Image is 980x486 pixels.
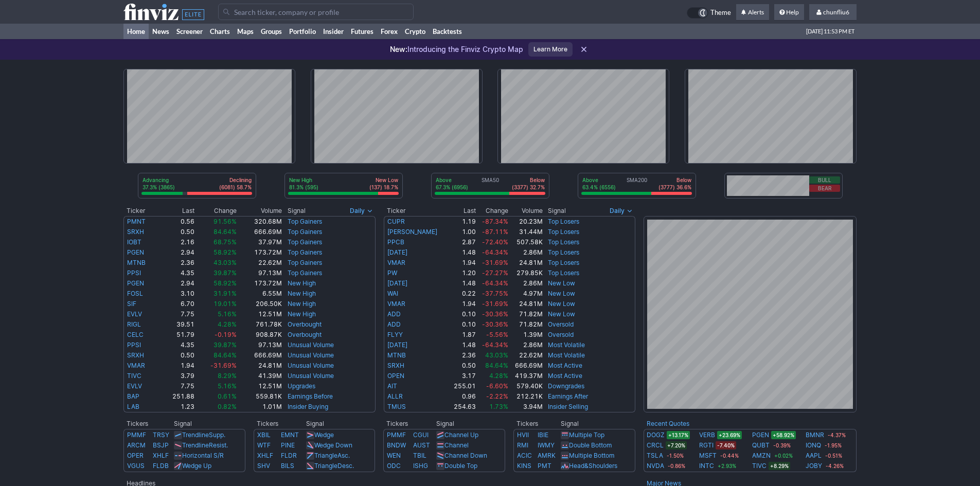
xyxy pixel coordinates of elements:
[444,431,478,439] a: Channel Up
[288,351,334,359] a: Unusual Volume
[647,440,664,451] a: CRCL
[127,248,144,256] a: PGEN
[387,259,405,266] a: VMAR
[699,451,717,461] a: MSFT
[582,176,616,184] p: Above
[288,362,334,369] a: Unusual Volume
[369,176,398,184] p: New Low
[509,258,543,268] td: 24.81M
[237,247,282,258] td: 173.72M
[213,259,237,266] span: 43.03%
[752,451,771,461] a: AMZN
[237,299,282,309] td: 206.50K
[237,206,282,216] th: Volume
[159,237,195,247] td: 2.16
[213,238,237,246] span: 68.75%
[413,431,429,439] a: CGUI
[806,461,822,471] a: JOBY
[127,341,141,349] a: PPSI
[509,319,543,330] td: 71.82M
[610,206,625,216] span: Daily
[159,309,195,319] td: 7.75
[387,331,403,338] a: FLYY
[288,259,322,266] a: Top Gainers
[509,340,543,350] td: 2.86M
[213,218,237,225] span: 91.56%
[237,289,282,299] td: 6.55M
[159,289,195,299] td: 3.10
[159,299,195,309] td: 6.70
[401,24,429,39] a: Crypto
[449,319,476,330] td: 0.10
[237,258,282,268] td: 22.62M
[485,362,508,369] span: 84.64%
[509,330,543,340] td: 1.39M
[449,371,476,381] td: 3.17
[288,382,315,390] a: Upgrades
[153,441,169,449] a: BSJP
[182,452,224,459] a: Horizontal S/R
[509,361,543,371] td: 666.69M
[213,269,237,277] span: 39.87%
[257,431,271,439] a: XBIL
[288,279,316,287] a: New High
[647,461,664,471] a: NVDA
[390,44,523,55] p: Introducing the Finviz Crypto Map
[548,382,584,390] a: Downgrades
[752,430,769,440] a: PGEN
[219,176,252,184] p: Declining
[809,176,840,184] button: Bull
[215,331,237,338] span: -0.19%
[449,237,476,247] td: 2.87
[281,452,297,459] a: FLDR
[569,462,617,470] a: Head&Shoulders
[314,452,350,459] a: TriangleAsc.
[288,238,322,246] a: Top Gainers
[281,441,295,449] a: PINE
[289,176,318,184] p: New High
[159,340,195,350] td: 4.35
[509,371,543,381] td: 419.37M
[387,310,401,318] a: ADD
[387,290,398,297] a: WAI
[509,289,543,299] td: 4.97M
[736,4,769,21] a: Alerts
[213,300,237,308] span: 19.01%
[528,42,573,57] a: Learn More
[286,24,319,39] a: Portfolio
[237,278,282,289] td: 173.72M
[237,216,282,227] td: 320.68M
[288,207,306,215] span: Signal
[449,340,476,350] td: 1.48
[509,278,543,289] td: 2.86M
[517,431,529,439] a: HVII
[581,176,692,192] div: SMA200
[435,176,546,192] div: SMA50
[548,331,574,338] a: Oversold
[548,320,574,328] a: Oversold
[387,269,397,277] a: PW
[257,462,270,470] a: SHV
[288,290,316,297] a: New High
[127,392,139,400] a: BAP
[213,248,237,256] span: 58.92%
[337,452,350,459] span: Asc.
[449,247,476,258] td: 1.48
[482,310,508,318] span: -30.36%
[548,248,579,256] a: Top Losers
[387,341,407,349] a: [DATE]
[142,184,175,191] p: 37.3% (3865)
[387,218,405,225] a: CUPR
[538,441,555,449] a: IWMY
[182,431,225,439] a: TrendlineSupp.
[569,431,604,439] a: Multiple Top
[699,461,714,471] a: INTC
[482,290,508,297] span: -37.75%
[517,441,528,449] a: RMI
[449,216,476,227] td: 1.19
[444,452,487,459] a: Channel Down
[237,237,282,247] td: 37.97M
[482,218,508,225] span: -87.34%
[548,372,582,380] a: Most Active
[687,7,731,19] a: Theme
